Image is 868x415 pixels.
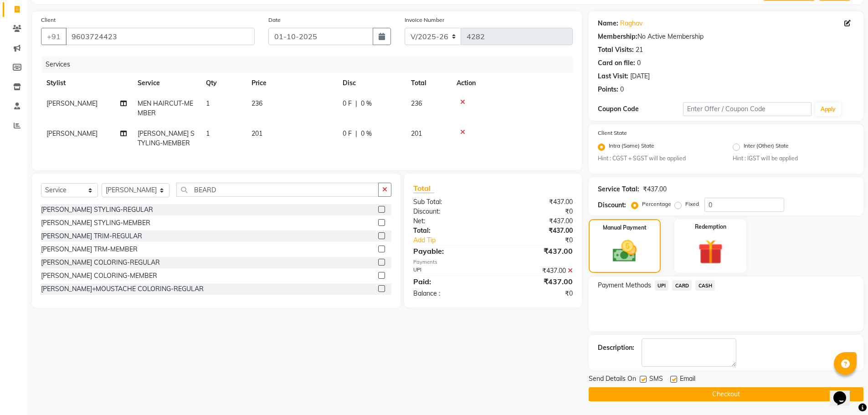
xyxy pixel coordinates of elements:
label: Client State [598,129,627,137]
div: ₹437.00 [643,184,667,194]
div: ₹437.00 [493,216,580,226]
span: 0 F [343,99,352,108]
div: Total: [406,226,493,236]
span: | [355,129,357,138]
a: Add Tip [406,236,507,245]
input: Search by Name/Mobile/Email/Code [66,28,255,45]
div: Name: [598,19,618,28]
label: Inter (Other) State [744,142,789,153]
div: ₹437.00 [493,246,580,256]
div: ₹0 [493,207,580,216]
div: [PERSON_NAME] TRM-MEMBER [41,245,138,254]
span: 236 [252,99,262,108]
th: Stylist [41,73,132,93]
label: Fixed [685,200,699,208]
label: Client [41,16,56,24]
div: [PERSON_NAME] TRIM-REGULAR [41,231,142,241]
span: Payment Methods [598,281,651,290]
div: Description: [598,343,634,353]
div: ₹0 [508,236,580,245]
span: 236 [411,99,422,108]
div: [PERSON_NAME] STYLING-MEMBER [41,218,150,228]
div: Discount: [598,200,626,210]
div: ₹437.00 [493,276,580,287]
span: 0 % [361,99,372,108]
div: ₹437.00 [493,226,580,236]
span: 0 F [343,129,352,138]
span: Send Details On [589,374,636,385]
div: Paid: [406,276,493,287]
div: Services [42,56,580,73]
div: ₹0 [493,289,580,298]
div: Total Visits: [598,45,634,55]
div: 21 [636,45,643,55]
button: Apply [815,102,841,116]
span: 1 [206,99,210,108]
div: [PERSON_NAME] COLORING-MEMBER [41,271,157,281]
div: Net: [406,216,493,226]
span: [PERSON_NAME] [46,129,98,138]
span: SMS [649,374,663,385]
span: 201 [252,129,262,138]
span: Total [413,184,434,193]
div: Card on file: [598,58,635,68]
div: [DATE] [630,72,650,81]
div: Payable: [406,246,493,256]
span: MEN HAIRCUT-MEMBER [138,99,193,117]
label: Date [268,16,281,24]
button: +91 [41,28,67,45]
label: Manual Payment [603,224,647,232]
span: | [355,99,357,108]
img: _gift.svg [690,236,731,267]
div: [PERSON_NAME] STYLING-REGULAR [41,205,153,215]
iframe: chat widget [830,379,859,406]
img: _cash.svg [605,237,644,265]
div: [PERSON_NAME] COLORING-REGULAR [41,258,160,267]
input: Search or Scan [176,183,379,197]
a: Raghav [620,19,642,28]
div: Coupon Code [598,104,683,114]
span: [PERSON_NAME] STYLING-MEMBER [138,129,195,147]
button: Checkout [589,387,863,401]
th: Action [451,73,573,93]
small: Hint : IGST will be applied [733,154,854,163]
small: Hint : CGST + SGST will be applied [598,154,719,163]
span: [PERSON_NAME] [46,99,98,108]
div: 0 [620,85,624,94]
span: Email [680,374,695,385]
div: Payments [413,258,572,266]
div: Balance : [406,289,493,298]
th: Service [132,73,200,93]
div: Discount: [406,207,493,216]
div: ₹437.00 [493,197,580,207]
th: Qty [200,73,246,93]
span: UPI [655,280,669,291]
th: Total [406,73,451,93]
div: [PERSON_NAME]+MOUSTACHE COLORING-REGULAR [41,284,204,294]
div: Points: [598,85,618,94]
div: Membership: [598,32,637,41]
div: Last Visit: [598,72,628,81]
div: 0 [637,58,641,68]
span: CARD [672,280,692,291]
label: Intra (Same) State [609,142,654,153]
span: CASH [695,280,715,291]
div: Sub Total: [406,197,493,207]
th: Disc [337,73,406,93]
div: No Active Membership [598,32,854,41]
span: 0 % [361,129,372,138]
span: 201 [411,129,422,138]
div: ₹437.00 [493,266,580,276]
label: Invoice Number [405,16,444,24]
label: Redemption [695,223,726,231]
input: Enter Offer / Coupon Code [683,102,812,116]
label: Percentage [642,200,671,208]
div: UPI [406,266,493,276]
th: Price [246,73,337,93]
span: 1 [206,129,210,138]
div: Service Total: [598,184,639,194]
